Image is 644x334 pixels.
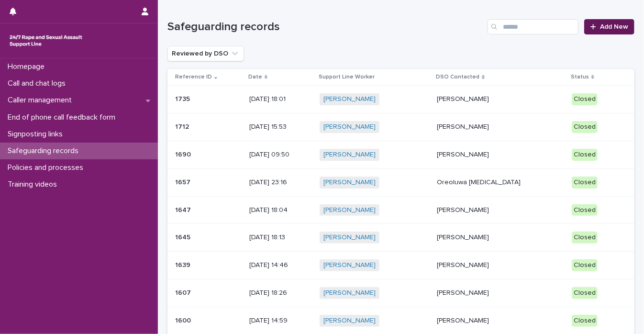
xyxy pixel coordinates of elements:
p: Training videos [4,180,65,189]
p: Policies and processes [4,163,91,172]
p: Date [248,72,262,82]
tr: 16901690 [DATE] 09:50[PERSON_NAME] [PERSON_NAME]Closed [167,141,634,168]
p: Homepage [4,62,52,71]
p: [PERSON_NAME] [437,289,564,297]
img: rhQMoQhaT3yELyF149Cw [8,31,84,50]
p: 1690 [175,149,193,159]
p: [DATE] 18:26 [249,289,312,297]
p: [DATE] 14:59 [249,317,312,325]
p: End of phone call feedback form [4,113,123,122]
p: DSO Contacted [436,72,479,82]
p: Call and chat logs [4,79,73,88]
div: Closed [572,149,598,161]
p: Safeguarding records [4,146,86,156]
a: [PERSON_NAME] [323,123,376,131]
p: [PERSON_NAME] [437,95,564,103]
tr: 16391639 [DATE] 14:46[PERSON_NAME] [PERSON_NAME]Closed [167,252,634,279]
tr: 17351735 [DATE] 18:01[PERSON_NAME] [PERSON_NAME]Closed [167,86,634,113]
p: [PERSON_NAME] [437,151,564,159]
button: Reviewed by DSO [167,46,244,61]
p: [DATE] 14:46 [249,261,312,269]
tr: 17121712 [DATE] 15:53[PERSON_NAME] [PERSON_NAME]Closed [167,113,634,141]
a: [PERSON_NAME] [323,151,376,159]
div: Closed [572,204,598,216]
div: Closed [572,177,598,189]
input: Search [488,19,578,34]
p: Reference ID [175,72,212,82]
a: [PERSON_NAME] [323,206,376,214]
a: Add New [584,19,634,34]
h1: Safeguarding records [167,20,484,34]
p: 1645 [175,232,192,242]
p: Support Line Worker [319,72,375,82]
div: Closed [572,121,598,133]
p: [PERSON_NAME] [437,123,564,131]
p: [DATE] 09:50 [249,151,312,159]
div: Closed [572,232,598,244]
a: [PERSON_NAME] [323,289,376,297]
a: [PERSON_NAME] [323,95,376,103]
p: 1600 [175,315,193,325]
tr: 16571657 [DATE] 23:16[PERSON_NAME] Oreoluwa [MEDICAL_DATA]Closed [167,168,634,196]
tr: 16471647 [DATE] 18:04[PERSON_NAME] [PERSON_NAME]Closed [167,196,634,224]
p: 1712 [175,121,191,131]
span: Add New [600,23,628,30]
tr: 16451645 [DATE] 18:13[PERSON_NAME] [PERSON_NAME]Closed [167,224,634,252]
p: [DATE] 15:53 [249,123,312,131]
p: [DATE] 23:16 [249,178,312,187]
a: [PERSON_NAME] [323,261,376,269]
p: Caller management [4,96,79,105]
div: Closed [572,93,598,105]
div: Closed [572,287,598,299]
div: Closed [572,259,598,271]
p: 1735 [175,93,192,103]
div: Closed [572,315,598,327]
p: [DATE] 18:13 [249,234,312,242]
p: 1657 [175,177,192,187]
p: [DATE] 18:01 [249,95,312,103]
p: [PERSON_NAME] [437,261,564,269]
a: [PERSON_NAME] [323,234,376,242]
p: Oreoluwa [MEDICAL_DATA] [437,178,564,187]
p: [DATE] 18:04 [249,206,312,214]
a: [PERSON_NAME] [323,178,376,187]
p: [PERSON_NAME] [437,206,564,214]
a: [PERSON_NAME] [323,317,376,325]
p: 1639 [175,259,192,269]
p: Signposting links [4,130,70,139]
p: [PERSON_NAME] [437,317,564,325]
p: Status [571,72,589,82]
p: 1647 [175,204,193,214]
p: 1607 [175,287,193,297]
p: [PERSON_NAME] [437,234,564,242]
tr: 16071607 [DATE] 18:26[PERSON_NAME] [PERSON_NAME]Closed [167,279,634,307]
